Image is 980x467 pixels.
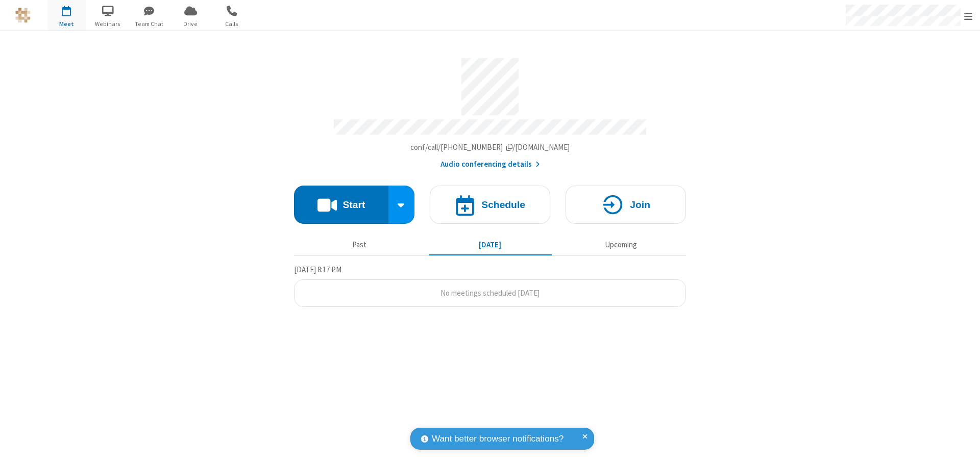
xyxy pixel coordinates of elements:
[130,19,168,29] span: Team Chat
[430,186,550,224] button: Schedule
[89,19,127,29] span: Webinars
[294,186,388,224] button: Start
[342,200,365,210] h4: Start
[171,19,210,29] span: Drive
[294,264,686,307] section: Today's Meetings
[630,200,650,210] h4: Join
[566,186,686,224] button: Join
[559,235,682,254] button: Upcoming
[440,288,540,298] span: No meetings scheduled [DATE]
[298,235,421,254] button: Past
[410,142,570,153] button: Copy my meeting room linkCopy my meeting room link
[429,235,552,254] button: [DATE]
[47,19,86,29] span: Meet
[388,186,415,224] div: Start conference options
[410,142,570,152] span: Copy my meeting room link
[294,265,341,274] span: [DATE] 8:17 PM
[481,200,525,210] h4: Schedule
[432,432,563,446] span: Want better browser notifications?
[213,19,251,29] span: Calls
[440,159,540,170] button: Audio conferencing details
[15,8,31,23] img: QA Selenium DO NOT DELETE OR CHANGE
[294,50,686,170] section: Account details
